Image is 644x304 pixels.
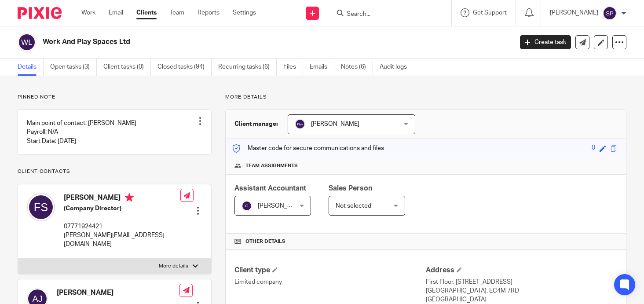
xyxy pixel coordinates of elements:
[57,288,179,297] h4: [PERSON_NAME]
[170,8,184,17] a: Team
[43,37,414,47] h2: Work And Play Spaces Ltd
[18,33,36,51] img: svg%3E
[426,278,617,286] p: First Floor, [STREET_ADDRESS]
[311,121,359,127] span: [PERSON_NAME]
[380,59,413,76] a: Audit logs
[81,8,95,17] a: Work
[27,193,55,221] img: svg%3E
[258,203,306,209] span: [PERSON_NAME]
[310,59,334,76] a: Emails
[157,59,212,76] a: Closed tasks (94)
[241,201,252,211] img: svg%3E
[18,94,212,101] p: Pinned note
[159,263,188,270] p: More details
[18,168,212,175] p: Client contacts
[346,11,425,18] input: Search
[592,143,595,154] div: 0
[198,8,220,17] a: Reports
[234,185,306,192] span: Assistant Accountant
[426,295,617,304] p: [GEOGRAPHIC_DATA]
[245,162,298,169] span: Team assignments
[295,119,305,129] img: svg%3E
[603,6,617,20] img: svg%3E
[225,94,626,101] p: More details
[109,8,123,17] a: Email
[18,59,44,76] a: Details
[336,203,371,209] span: Not selected
[103,59,151,76] a: Client tasks (0)
[550,8,598,17] p: [PERSON_NAME]
[136,8,157,17] a: Clients
[50,59,97,76] a: Open tasks (3)
[232,144,384,153] p: Master code for secure communications and files
[329,185,372,192] span: Sales Person
[125,193,134,202] i: Primary
[18,7,62,19] img: Pixie
[426,266,617,275] h4: Address
[473,10,507,16] span: Get Support
[283,59,303,76] a: Files
[234,266,426,275] h4: Client type
[234,278,426,286] p: Limited company
[64,193,180,204] h4: [PERSON_NAME]
[234,120,279,128] h3: Client manager
[233,8,256,17] a: Settings
[245,238,285,245] span: Other details
[218,59,277,76] a: Recurring tasks (6)
[64,222,180,231] p: 07771924421
[341,59,373,76] a: Notes (6)
[64,204,180,213] h5: (Company Director)
[426,286,617,295] p: [GEOGRAPHIC_DATA], EC4M 7RD
[64,231,180,249] p: [PERSON_NAME][EMAIL_ADDRESS][DOMAIN_NAME]
[520,35,571,49] a: Create task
